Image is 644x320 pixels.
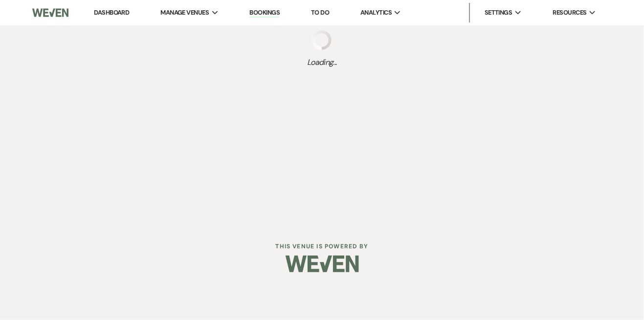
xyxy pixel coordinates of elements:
[553,8,587,18] span: Resources
[360,8,392,18] span: Analytics
[485,8,512,18] span: Settings
[32,2,69,23] img: Weven Logo
[286,247,359,281] img: Weven Logo
[249,8,280,18] a: Bookings
[307,57,337,68] span: Loading...
[160,8,209,18] span: Manage Venues
[311,8,329,17] a: To Do
[94,8,129,17] a: Dashboard
[312,30,332,50] img: loading spinner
